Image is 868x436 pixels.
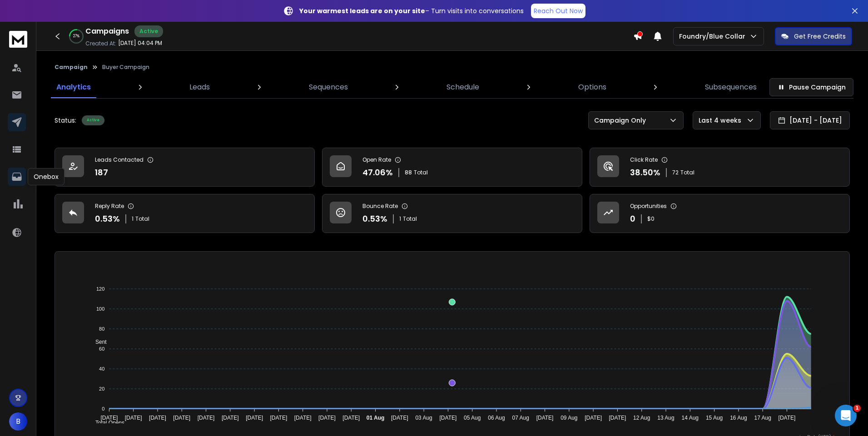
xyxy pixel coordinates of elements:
p: Subsequences [705,82,757,93]
tspan: 20 [99,386,104,391]
p: Get Free Credits [794,32,846,41]
p: 0 [630,213,635,225]
tspan: 0 [102,406,104,411]
p: 0.53 % [362,213,387,225]
button: B [9,412,27,431]
tspan: [DATE] [125,415,142,421]
tspan: [DATE] [270,415,288,421]
p: Buyer Campaign [102,64,149,71]
tspan: [DATE] [440,415,457,421]
p: Options [578,82,606,93]
span: Total [135,215,149,223]
a: Reach Out Now [531,4,585,18]
p: Last 4 weeks [699,116,745,125]
tspan: [DATE] [536,415,554,421]
tspan: 06 Aug [488,415,505,421]
iframe: Intercom live chat [835,405,857,426]
p: Leads Contacted [95,156,144,163]
span: Total [414,169,428,176]
a: Leads Contacted187 [55,148,315,187]
tspan: 12 Aug [633,415,650,421]
tspan: 17 Aug [754,415,771,421]
tspan: 100 [96,306,104,312]
p: Sequences [309,82,348,93]
p: Campaign Only [594,116,650,125]
p: Foundry/Blue Collar [679,32,749,41]
tspan: [DATE] [173,415,190,421]
span: Total [403,215,417,223]
span: Total [680,169,694,176]
tspan: [DATE] [779,415,796,421]
tspan: 14 Aug [682,415,699,421]
span: 1 [853,405,861,412]
p: Schedule [446,82,479,93]
tspan: [DATE] [585,415,602,421]
p: $ 0 [647,215,655,223]
tspan: 15 Aug [706,415,723,421]
tspan: 80 [99,326,104,332]
tspan: 01 Aug [367,415,385,421]
tspan: [DATE] [609,415,626,421]
h1: Campaigns [85,26,129,37]
tspan: [DATE] [342,415,360,421]
a: Open Rate47.06%88Total [322,148,582,187]
tspan: 09 Aug [560,415,577,421]
tspan: 03 Aug [416,415,432,421]
tspan: 05 Aug [464,415,481,421]
p: Analytics [56,82,91,93]
a: Analytics [51,76,96,98]
div: Onebox [28,168,64,185]
tspan: 16 Aug [730,415,747,421]
p: Open Rate [362,156,391,163]
p: 38.50 % [630,166,660,179]
tspan: [DATE] [318,415,336,421]
a: Opportunities0$0 [590,194,850,233]
span: 1 [399,215,401,223]
tspan: [DATE] [198,415,215,421]
tspan: [DATE] [294,415,312,421]
button: Campaign [55,64,88,71]
button: [DATE] - [DATE] [770,111,850,129]
span: Total Opens [89,420,124,426]
p: 47.06 % [362,166,393,179]
div: Active [82,115,104,125]
a: Options [573,76,612,98]
p: 27 % [73,34,79,39]
p: – Turn visits into conversations [299,6,524,15]
a: Sequences [303,76,353,98]
p: Created At: [85,40,116,47]
p: 187 [95,166,108,179]
span: 72 [672,169,679,176]
strong: Your warmest leads are on your site [299,6,425,15]
a: Schedule [441,76,485,98]
div: Active [134,25,163,37]
tspan: 120 [96,286,104,292]
a: Click Rate38.50%72Total [590,148,850,187]
p: [DATE] 04:04 PM [118,40,162,47]
span: 88 [405,169,412,176]
p: Status: [55,116,76,125]
tspan: 07 Aug [512,415,529,421]
button: Get Free Credits [775,27,852,45]
span: 1 [132,215,134,223]
tspan: [DATE] [149,415,166,421]
p: Leads [189,82,210,93]
tspan: [DATE] [391,415,408,421]
tspan: [DATE] [222,415,239,421]
button: Pause Campaign [769,78,853,96]
tspan: 13 Aug [657,415,674,421]
p: Opportunities [630,203,667,210]
p: Reach Out Now [534,6,583,15]
span: Sent [89,339,107,345]
img: logo [9,31,27,48]
a: Bounce Rate0.53%1Total [322,194,582,233]
tspan: [DATE] [246,415,263,421]
p: Bounce Rate [362,203,398,210]
a: Subsequences [699,76,762,98]
p: Reply Rate [95,203,124,210]
a: Reply Rate0.53%1Total [55,194,315,233]
p: Click Rate [630,156,658,163]
tspan: 60 [99,346,104,352]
